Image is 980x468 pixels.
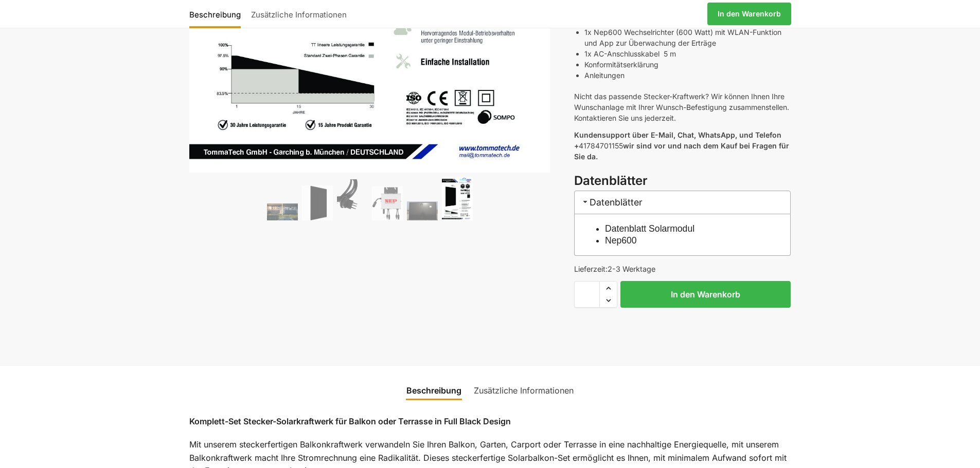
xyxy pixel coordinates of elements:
[407,201,438,221] img: Balkonkraftwerk 600/810 Watt Fullblack – Bild 5
[302,185,333,221] img: TommaTech Vorderseite
[620,281,791,308] button: In den Warenkorb
[605,235,637,246] a: Nep600
[584,59,791,70] li: Konformitätserklärung
[574,141,789,161] strong: wir sind vor und nach dem Kauf bei Fragen für Sie da.
[608,265,655,273] span: 2-3 Werktage
[574,191,791,214] h3: Datenblätter
[584,27,791,48] li: 1x Nep600 Wechselrichter (600 Watt) mit WLAN-Funktion und App zur Überwachung der Erträge
[574,129,791,162] p: 41784701155
[574,91,791,123] p: Nicht das passende Stecker-Kraftwerk? Wir können Ihnen Ihre Wunschanlage mit Ihrer Wunsch-Befesti...
[584,48,791,59] li: 1x AC-Anschlusskabel 5 m
[574,281,600,308] input: Produktmenge
[189,416,511,426] strong: Komplett-Set Stecker-Solarkraftwerk für Balkon oder Terrasse in Full Black Design
[600,282,617,295] span: Increase quantity
[574,172,791,190] h3: Datenblätter
[189,2,246,26] a: Beschreibung
[584,70,791,81] li: Anleitungen
[572,314,793,343] iframe: Sicherer Rahmen für schnelle Bezahlvorgänge
[246,2,352,26] a: Zusätzliche Informationen
[468,378,580,403] a: Zusätzliche Informationen
[605,223,694,234] a: Datenblatt Solarmodul
[574,265,655,273] span: Lieferzeit:
[707,3,791,25] a: In den Warenkorb
[372,186,403,221] img: NEP 800 Drosselbar auf 600 Watt
[600,294,617,307] span: Reduce quantity
[400,378,468,403] a: Beschreibung
[267,203,298,220] img: 2 Balkonkraftwerke
[442,177,473,220] img: Balkonkraftwerk 600/810 Watt Fullblack – Bild 6
[337,179,368,220] img: Anschlusskabel-3meter_schweizer-stecker
[574,130,781,150] strong: Kundensupport über E-Mail, Chat, WhatsApp, und Telefon +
